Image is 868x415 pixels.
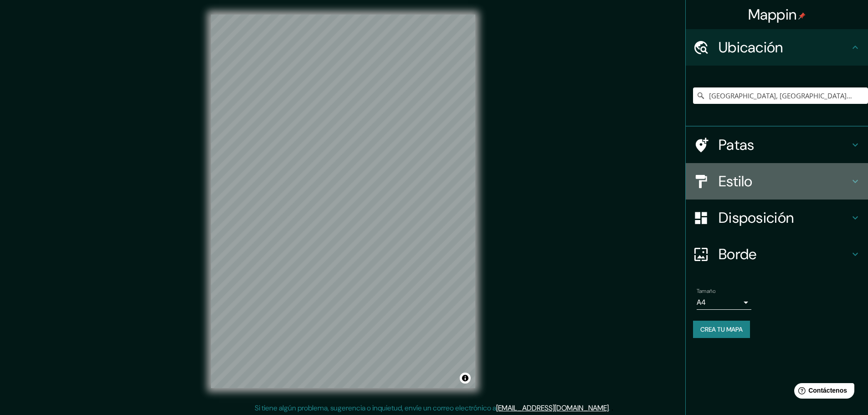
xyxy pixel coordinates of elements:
[610,403,611,413] font: .
[693,321,750,338] button: Crea tu mapa
[700,325,743,333] font: Crea tu mapa
[460,373,471,384] button: Activar o desactivar atribución
[798,12,806,20] img: pin-icon.png
[719,172,753,191] font: Estilo
[719,135,755,154] font: Patas
[697,295,751,310] div: A4
[719,38,783,57] font: Ubicación
[697,297,706,307] font: A4
[611,403,613,413] font: .
[255,403,496,413] font: Si tiene algún problema, sugerencia o inquietud, envíe un correo electrónico a
[686,236,868,272] div: Borde
[719,245,757,264] font: Borde
[686,29,868,66] div: Ubicación
[496,403,609,413] a: [EMAIL_ADDRESS][DOMAIN_NAME]
[693,87,868,104] input: Elige tu ciudad o zona
[609,403,610,413] font: .
[686,163,868,200] div: Estilo
[686,127,868,163] div: Patas
[697,287,715,295] font: Tamaño
[719,208,794,227] font: Disposición
[748,5,797,24] font: Mappin
[686,200,868,236] div: Disposición
[211,15,475,388] canvas: Mapa
[787,379,858,405] iframe: Lanzador de widgets de ayuda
